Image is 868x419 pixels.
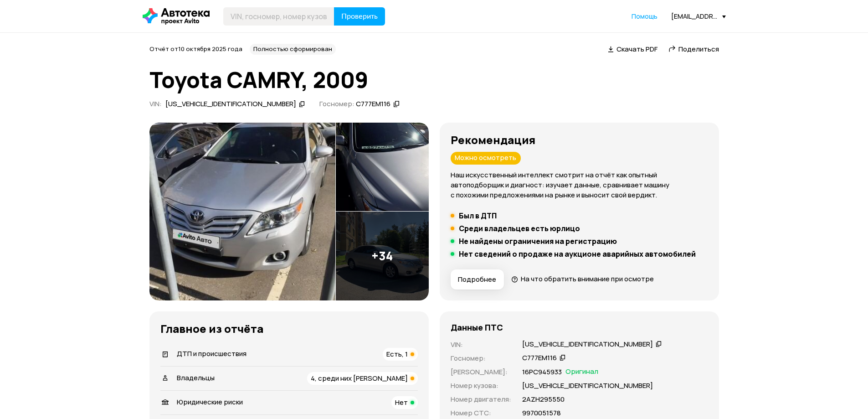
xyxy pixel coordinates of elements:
h5: Не найдены ограничения на регистрацию [459,237,617,246]
a: Поделиться [668,44,719,54]
span: Проверить [341,13,378,20]
button: Подробнее [451,269,504,290]
p: [US_VEHICLE_IDENTIFICATION_NUMBER] [522,381,653,391]
span: 4, среди них [PERSON_NAME] [311,373,408,383]
p: VIN : [451,340,511,350]
span: Отчёт от 10 октября 2025 года [149,45,242,53]
h4: Данные ПТС [451,322,503,332]
p: Госномер : [451,353,511,363]
div: [US_VEHICLE_IDENTIFICATION_NUMBER] [165,99,296,109]
div: Полностью сформирован [250,44,336,55]
p: 9970051578 [522,408,561,418]
span: Есть, 1 [386,349,408,359]
div: С777ЕМ116 [356,99,390,109]
p: Номер СТС : [451,408,511,418]
input: VIN, госномер, номер кузова [223,7,334,26]
div: [US_VEHICLE_IDENTIFICATION_NUMBER] [522,340,653,349]
span: Юридические риски [177,397,243,407]
span: Госномер: [319,99,354,109]
h3: Рекомендация [451,134,708,146]
a: Помощь [632,12,657,21]
h1: Toyota CAMRY, 2009 [149,67,719,92]
a: На что обратить внимание при осмотре [511,274,654,284]
div: [EMAIL_ADDRESS][DOMAIN_NAME] [671,12,726,21]
span: ДТП и происшествия [177,349,247,358]
h5: Среди владельцев есть юрлицо [459,224,580,233]
span: Оригинал [565,367,598,377]
p: 2АZН295550 [522,394,565,404]
p: Номер кузова : [451,381,511,391]
div: Можно осмотреть [451,152,521,165]
span: VIN : [149,99,162,109]
span: Скачать PDF [616,44,657,54]
p: Номер двигателя : [451,394,511,404]
span: Помощь [632,12,657,21]
span: Нет [395,398,408,407]
span: Владельцы [177,373,215,383]
p: Наш искусственный интеллект смотрит на отчёт как опытный автоподборщик и диагност: изучает данные... [451,170,708,200]
h3: Главное из отчёта [160,322,418,335]
a: Скачать PDF [608,44,657,54]
div: С777ЕМ116 [522,353,557,363]
button: Проверить [334,7,385,26]
span: Поделиться [678,44,719,54]
h5: Нет сведений о продаже на аукционе аварийных автомобилей [459,249,696,259]
h5: Был в ДТП [459,211,497,220]
span: Подробнее [458,275,496,284]
p: [PERSON_NAME] : [451,367,511,377]
span: На что обратить внимание при осмотре [521,274,654,284]
p: 16РС945933 [522,367,562,377]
